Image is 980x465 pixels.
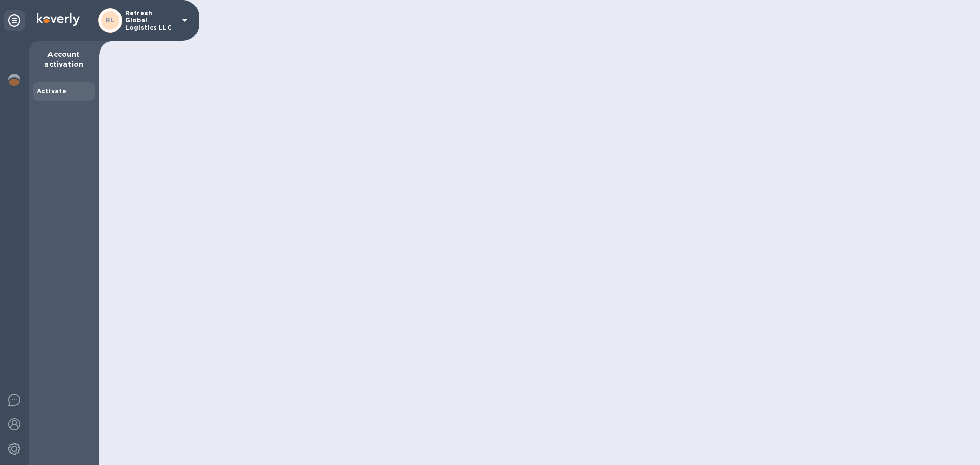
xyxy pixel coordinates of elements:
img: Logo [37,13,80,26]
p: Account activation [37,49,91,69]
p: Refresh Global Logistics LLC [125,10,176,31]
b: Activate [37,87,66,95]
b: RL [106,16,115,24]
div: Unpin categories [4,10,24,31]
